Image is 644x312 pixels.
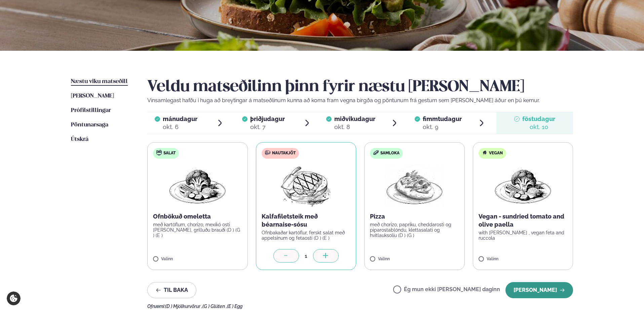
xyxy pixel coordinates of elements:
[423,115,462,122] span: fimmtudagur
[147,78,573,96] h2: Veldu matseðilinn þinn fyrir næstu [PERSON_NAME]
[380,151,400,156] span: Samloka
[250,123,285,131] div: okt. 7
[489,151,503,156] span: Vegan
[272,151,296,156] span: Nautakjöt
[262,230,351,241] p: Ofnbakaðar kartöflur, ferskt salat með appelsínum og fetaosti (D ) (E )
[334,115,375,122] span: miðvikudagur
[71,93,114,99] span: [PERSON_NAME]
[7,291,21,305] a: Cookie settings
[163,123,197,131] div: okt. 6
[227,304,242,309] span: (E ) Egg
[370,222,459,238] p: með chorizo, papríku, cheddarosti og piparostablöndu, klettasalati og hvítlauksolíu (D ) (G )
[163,151,176,156] span: Salat
[493,164,553,207] img: Vegan.png
[334,123,375,131] div: okt. 8
[250,115,285,122] span: þriðjudagur
[71,108,111,113] span: Prófílstillingar
[153,222,242,238] p: með kartöflum, chorizo, mexíkó osti [PERSON_NAME], grilluðu brauði (D ) (G ) (E )
[299,252,313,260] div: 1
[262,212,351,229] p: Kalfafiletsteik með béarnaise-sósu
[168,164,227,207] img: Vegan.png
[71,122,108,128] span: Pöntunarsaga
[373,150,379,155] img: sandwich-new-16px.svg
[370,212,459,221] p: Pizza
[276,164,336,207] img: Beef-Meat.png
[71,136,88,142] span: Útskrá
[71,121,108,129] a: Pöntunarsaga
[165,304,202,309] span: (D ) Mjólkurvörur ,
[385,164,444,207] img: Pizza-Bread.png
[163,115,197,122] span: mánudagur
[153,212,242,221] p: Ofnbökuð omeletta
[482,150,487,155] img: Vegan.svg
[479,230,568,241] p: with [PERSON_NAME] , vegan feta and ruccola
[147,304,573,309] div: Ofnæmi:
[522,115,555,122] span: föstudagur
[71,92,114,100] a: [PERSON_NAME]
[71,135,88,144] a: Útskrá
[147,282,196,298] button: Til baka
[479,212,568,229] p: Vegan - sundried tomato and olive paella
[71,107,111,115] a: Prófílstillingar
[71,78,128,86] a: Næstu viku matseðill
[202,304,227,309] span: (G ) Glúten ,
[147,96,573,105] p: Vinsamlegast hafðu í huga að breytingar á matseðlinum kunna að koma fram vegna birgða og pöntunum...
[265,150,270,155] img: beef.svg
[71,79,128,84] span: Næstu viku matseðill
[505,282,573,298] button: [PERSON_NAME]
[156,150,162,155] img: salad.svg
[423,123,462,131] div: okt. 9
[522,123,555,131] div: okt. 10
